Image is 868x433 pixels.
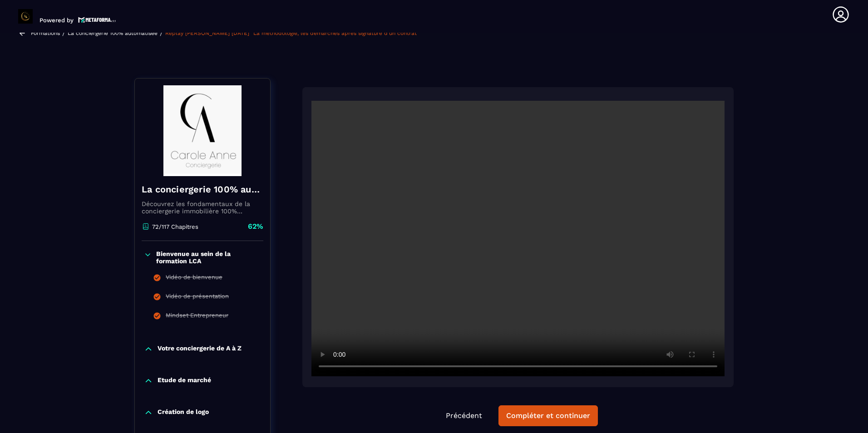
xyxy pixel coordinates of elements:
[31,30,60,36] a: Formations
[39,17,74,24] p: Powered by
[158,344,242,354] p: Votre conciergerie de A à Z
[166,274,222,284] div: Vidéo de bienvenue
[166,312,228,322] div: Mindset Entrepreneur
[166,293,229,303] div: Vidéo de présentation
[506,411,590,420] div: Compléter et continuer
[158,408,209,417] p: Création de logo
[142,200,263,215] p: Découvrez les fondamentaux de la conciergerie immobilière 100% automatisée. Cette formation est c...
[152,223,198,230] p: 72/117 Chapitres
[18,9,33,24] img: logo-branding
[160,29,163,37] span: /
[142,85,263,176] img: banner
[158,376,211,385] p: Etude de marché
[78,16,116,24] img: logo
[498,405,598,426] button: Compléter et continuer
[62,29,65,37] span: /
[439,406,489,426] button: Précédent
[248,221,263,231] p: 62%
[165,30,419,36] a: Replay [PERSON_NAME] [DATE] "La méthodologie, les démarches après signature d'un contrat"
[142,183,263,196] h4: La conciergerie 100% automatisée
[156,250,261,265] p: Bienvenue au sein de la formation LCA
[68,30,158,36] a: La conciergerie 100% automatisée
